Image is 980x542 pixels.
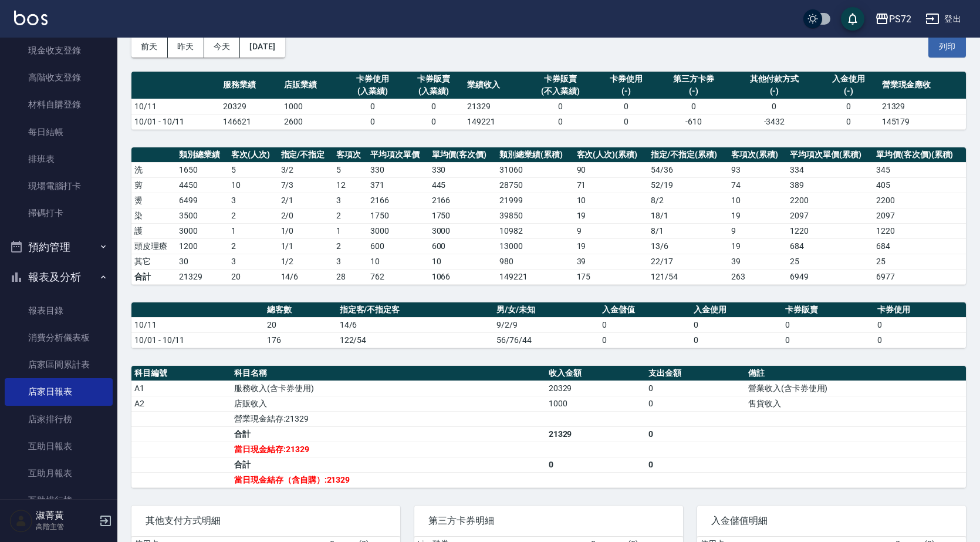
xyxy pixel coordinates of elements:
button: 列印 [928,36,966,58]
td: 3000 [176,223,228,238]
a: 每日結帳 [5,119,113,146]
td: 19 [728,208,787,223]
td: 28 [333,269,367,284]
td: 762 [367,269,429,284]
td: 0 [596,99,657,114]
td: 0 [403,114,464,129]
img: Person [9,509,33,533]
td: 14/6 [337,317,494,332]
td: 19 [574,238,648,254]
div: (-) [734,85,815,97]
th: 客項次(累積) [728,147,787,163]
td: 3500 [176,208,228,223]
td: 2097 [873,208,966,223]
td: 營業現金結存:21329 [231,411,546,426]
div: 第三方卡券 [660,73,728,85]
th: 支出金額 [646,366,745,381]
td: 10 [429,254,497,269]
td: 71 [574,177,648,193]
td: 2 / 0 [278,208,334,223]
td: 合計 [131,269,176,284]
td: 19 [728,238,787,254]
span: 其他支付方式明細 [146,515,386,527]
td: 1 / 2 [278,254,334,269]
td: 330 [367,162,429,177]
button: 今天 [204,36,241,58]
td: 149221 [496,269,573,284]
td: 330 [429,162,497,177]
td: 營業收入(含卡券使用) [745,381,966,396]
td: 3000 [429,223,497,238]
td: 剪 [131,177,176,193]
th: 備註 [745,366,966,381]
td: 3 [228,254,278,269]
td: 洗 [131,162,176,177]
td: 1220 [787,223,873,238]
td: 1 [333,223,367,238]
table: a dense table [131,72,966,130]
th: 單均價(客次價)(累積) [873,147,966,163]
td: 39 [574,254,648,269]
td: 1066 [429,269,497,284]
td: 175 [574,269,648,284]
td: 90 [574,162,648,177]
a: 現場電腦打卡 [5,173,113,200]
th: 類別總業績 [176,147,228,163]
td: 74 [728,177,787,193]
td: 0 [342,114,403,129]
td: 2166 [367,193,429,208]
div: 卡券使用 [345,73,400,85]
div: 卡券販賣 [528,73,593,85]
td: 1750 [367,208,429,223]
td: 21329 [546,426,646,442]
th: 指定客/不指定客 [337,302,494,318]
th: 客次(人次) [228,147,278,163]
td: 0 [657,99,731,114]
td: 54 / 36 [648,162,728,177]
td: 52 / 19 [648,177,728,193]
button: 登出 [921,8,966,30]
td: 684 [873,238,966,254]
td: 31060 [496,162,573,177]
a: 店家區間累計表 [5,351,113,378]
button: [DATE] [240,36,285,58]
div: 卡券使用 [599,73,654,85]
td: 2166 [429,193,497,208]
td: 1000 [546,396,646,411]
div: (入業績) [406,85,461,97]
td: 6977 [873,269,966,284]
th: 科目編號 [131,366,231,381]
td: 9 [728,223,787,238]
td: 10/01 - 10/11 [131,114,220,129]
td: 合計 [231,426,546,442]
td: 0 [874,332,966,348]
button: 預約管理 [5,232,113,262]
h5: 淑菁黃 [36,510,96,521]
td: 10 [728,193,787,208]
td: 1650 [176,162,228,177]
td: 10/01 - 10/11 [131,332,264,348]
td: 6499 [176,193,228,208]
td: 10/11 [131,317,264,332]
th: 收入金額 [546,366,646,381]
p: 高階主管 [36,521,96,532]
td: 445 [429,177,497,193]
td: 6949 [787,269,873,284]
td: 5 [333,162,367,177]
th: 店販業績 [281,72,342,99]
td: 7 / 3 [278,177,334,193]
td: 0 [691,317,782,332]
th: 平均項次單價(累積) [787,147,873,163]
td: 22 / 17 [648,254,728,269]
td: 4450 [176,177,228,193]
td: 14/6 [278,269,334,284]
a: 消費分析儀表板 [5,324,113,351]
span: 第三方卡券明細 [428,515,669,527]
td: 371 [367,177,429,193]
td: 9 [574,223,648,238]
a: 店家日報表 [5,378,113,405]
a: 現金收支登錄 [5,37,113,64]
td: 2200 [787,193,873,208]
th: 業績收入 [464,72,525,99]
td: 28750 [496,177,573,193]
